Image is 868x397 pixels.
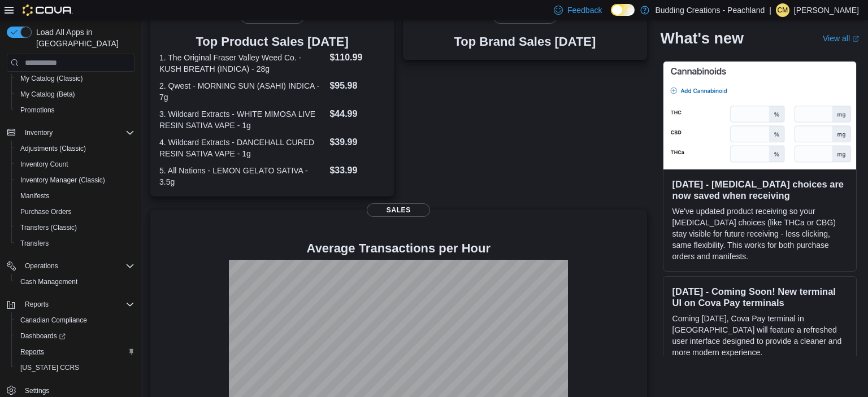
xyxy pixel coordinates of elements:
h4: Average Transactions per Hour [159,242,638,255]
p: Budding Creations - Peachland [655,3,765,17]
span: Load All Apps in [GEOGRAPHIC_DATA] [32,27,134,49]
span: [US_STATE] CCRS [20,363,79,372]
span: Cash Management [16,275,134,289]
a: View allExternal link [823,34,859,43]
a: Manifests [16,189,54,203]
span: Canadian Compliance [20,316,87,325]
button: Operations [20,259,63,273]
a: Canadian Compliance [16,313,92,327]
span: Inventory Manager (Classic) [16,173,134,187]
button: Inventory Manager (Classic) [11,172,139,188]
span: Reports [20,347,44,356]
a: Promotions [16,103,59,117]
span: Dashboards [20,331,66,341]
span: Transfers (Classic) [20,223,77,232]
a: Transfers (Classic) [16,221,81,234]
span: Purchase Orders [20,207,72,216]
button: Reports [2,296,139,312]
span: Operations [20,259,134,273]
h3: [DATE] - Coming Soon! New terminal UI on Cova Pay terminals [672,285,847,308]
button: Cash Management [11,274,139,290]
dt: 5. All Nations - LEMON GELATO SATIVA - 3.5g [159,165,325,187]
span: My Catalog (Classic) [20,74,83,83]
dd: $33.99 [329,164,385,177]
button: Transfers [11,235,139,251]
a: Dashboards [16,329,70,343]
span: Promotions [16,103,134,117]
p: [PERSON_NAME] [794,3,859,17]
span: Manifests [16,189,134,203]
button: Promotions [11,102,139,118]
dt: 1. The Original Fraser Valley Weed Co. - KUSH BREATH (INDICA) - 28g [159,52,325,75]
button: Purchase Orders [11,204,139,220]
dt: 3. Wildcard Extracts - WHITE MIMOSA LIVE RESIN SATIVA VAPE - 1g [159,108,325,131]
h3: [DATE] - [MEDICAL_DATA] choices are now saved when receiving [672,178,847,200]
a: My Catalog (Classic) [16,72,88,85]
button: Adjustments (Classic) [11,141,139,156]
a: Purchase Orders [16,205,76,219]
a: Inventory Count [16,158,73,171]
button: My Catalog (Classic) [11,71,139,86]
svg: External link [852,36,859,42]
p: Coming [DATE], Cova Pay terminal in [GEOGRAPHIC_DATA] will feature a refreshed user interface des... [672,312,847,357]
button: My Catalog (Beta) [11,86,139,102]
span: Reports [25,300,49,309]
button: Operations [2,258,139,274]
span: My Catalog (Classic) [16,72,134,85]
a: Dashboards [11,328,139,344]
dt: 4. Wildcard Extracts - DANCEHALL CURED RESIN SATIVA VAPE - 1g [159,137,325,159]
button: [US_STATE] CCRS [11,360,139,376]
span: Inventory Count [20,160,68,169]
img: Cova [23,5,73,16]
span: Inventory [20,126,134,139]
span: Dashboards [16,329,134,343]
button: Canadian Compliance [11,312,139,328]
h3: Top Brand Sales [DATE] [454,35,596,49]
span: Inventory Count [16,158,134,171]
span: Reports [16,345,134,359]
a: Inventory Manager (Classic) [16,173,110,187]
span: Transfers [20,239,49,248]
span: Inventory [25,128,53,137]
span: Adjustments (Classic) [20,144,86,153]
span: CM [778,3,788,17]
dt: 2. Qwest - MORNING SUN (ASAHI) INDICA - 7g [159,80,325,103]
dd: $44.99 [329,107,385,121]
a: Adjustments (Classic) [16,142,90,155]
span: Manifests [20,191,49,200]
a: Transfers [16,237,53,250]
button: Transfers (Classic) [11,220,139,235]
div: Chris Manolescu [776,3,789,17]
button: Reports [11,344,139,360]
a: My Catalog (Beta) [16,88,80,101]
span: Cash Management [20,277,77,286]
span: Sales [367,203,430,217]
p: | [769,3,771,17]
span: Washington CCRS [16,361,134,374]
button: Inventory Count [11,156,139,172]
span: Settings [25,386,49,395]
dd: $110.99 [329,51,385,64]
dd: $39.99 [329,136,385,149]
span: Canadian Compliance [16,313,134,327]
button: Reports [20,298,53,311]
p: We've updated product receiving so your [MEDICAL_DATA] choices (like THCa or CBG) stay visible fo... [672,205,847,261]
a: [US_STATE] CCRS [16,361,84,374]
span: My Catalog (Beta) [20,90,75,99]
h3: Top Product Sales [DATE] [159,35,385,49]
span: Transfers [16,237,134,250]
span: Transfers (Classic) [16,221,134,234]
span: Adjustments (Classic) [16,142,134,155]
span: Purchase Orders [16,205,134,219]
span: Inventory Manager (Classic) [20,176,105,185]
dd: $95.98 [329,79,385,93]
span: My Catalog (Beta) [16,88,134,101]
button: Inventory [20,126,57,139]
button: Manifests [11,188,139,204]
input: Dark Mode [611,4,635,16]
span: Reports [20,298,134,311]
a: Cash Management [16,275,82,289]
h2: What's new [661,29,744,47]
button: Inventory [2,125,139,141]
